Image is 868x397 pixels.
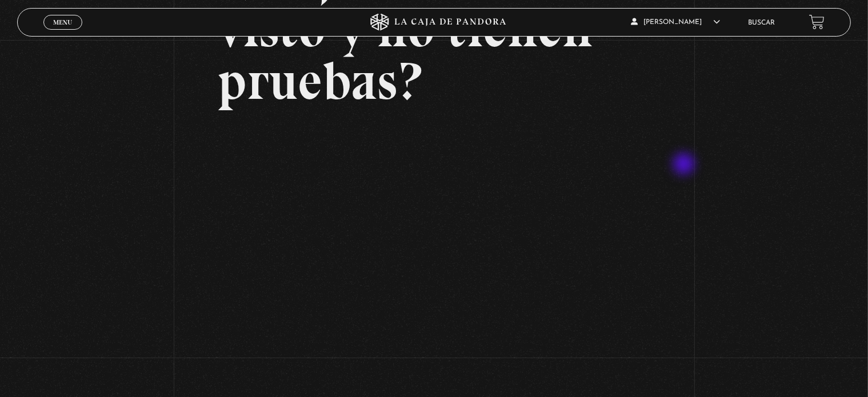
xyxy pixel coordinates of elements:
[50,29,77,37] span: Cerrar
[217,125,650,368] iframe: Dailymotion video player – Que juras haber visto y no tienes pruebas (98)
[809,14,825,30] a: View your shopping cart
[631,19,720,26] span: [PERSON_NAME]
[53,19,72,26] span: Menu
[748,19,775,26] a: Buscar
